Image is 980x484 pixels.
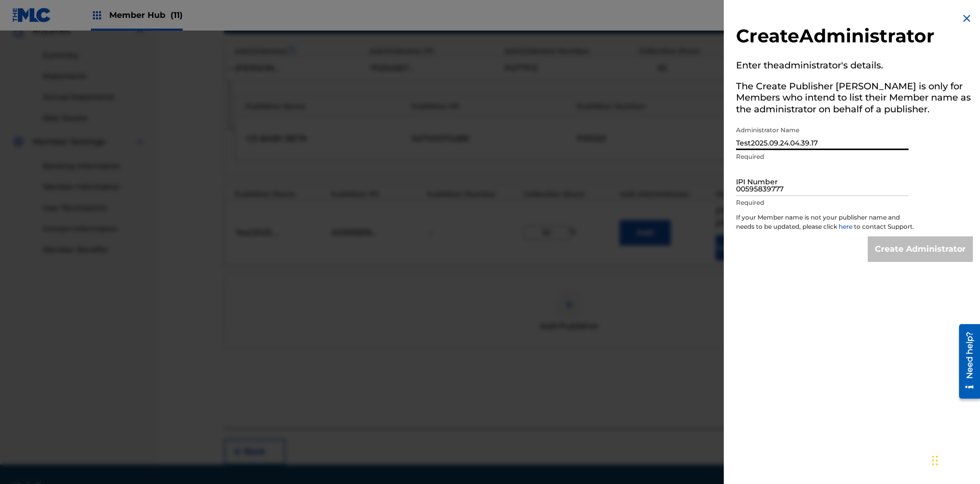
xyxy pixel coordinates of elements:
[736,25,973,51] h2: Create Administrator
[736,57,973,78] h5: Enter the administrator 's details.
[736,152,909,161] p: Required
[932,445,938,476] div: Drag
[929,435,980,484] iframe: Chat Widget
[736,78,973,122] h5: The Create Publisher [PERSON_NAME] is only for Members who intend to list their Member name as th...
[736,213,915,236] p: If your Member name is not your publisher name and needs to be updated, please click to contact S...
[736,198,909,207] p: Required
[951,320,980,404] iframe: Resource Center
[91,9,103,21] img: Top Rightsholders
[839,223,854,230] a: here
[12,8,52,22] img: MLC Logo
[109,9,183,21] span: Member Hub
[170,10,183,20] span: (11)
